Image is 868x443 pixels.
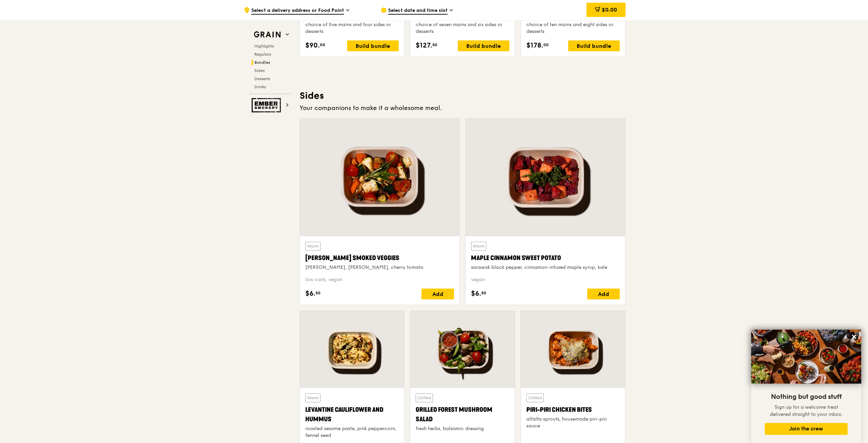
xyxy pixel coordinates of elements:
span: Highlights [254,44,274,49]
div: vegan [471,276,620,283]
span: Select a delivery address or Food Point [251,7,344,15]
span: Select date and time slot [388,7,448,15]
span: $178. [526,40,543,51]
div: Piri-piri Chicken Bites [526,405,620,414]
span: $6. [471,289,481,299]
div: fresh herbs, balsamic dressing [416,425,509,432]
div: Build bundle [347,40,399,51]
div: choice of seven mains and six sides or desserts [416,21,509,35]
div: Chilled [416,393,433,402]
span: Bundles [254,60,270,65]
span: Sides [254,68,265,73]
div: [PERSON_NAME], [PERSON_NAME], cherry tomato [305,264,454,271]
div: Maple Cinnamon Sweet Potato [471,253,620,263]
div: choice of ten mains and eight sides or desserts [526,21,620,35]
span: $6. [305,289,315,299]
span: $0.00 [602,6,617,13]
div: Your companions to make it a wholesome meal. [300,103,626,113]
span: Drinks [254,85,266,89]
span: Nothing but good stuff [771,393,842,401]
div: Chilled [526,393,544,402]
div: Warm [305,242,321,251]
div: choice of five mains and four sides or desserts [305,21,399,35]
div: Add [587,289,620,299]
span: 00 [543,42,549,48]
div: sarawak black pepper, cinnamon-infused maple syrup, kale [471,264,620,271]
span: 00 [320,42,325,48]
button: Join the crew [765,423,848,435]
div: alfalfa sprouts, housemade piri-piri sauce [526,416,620,429]
span: Desserts [254,76,270,81]
div: Grilled Forest Mushroom Salad [416,405,509,424]
span: Regulars [254,52,271,57]
span: 50 [315,290,321,296]
div: roasted sesame paste, pink peppercorn, fennel seed [305,425,399,439]
img: DSC07876-Edit02-Large.jpeg [751,330,861,384]
div: Add [421,289,454,299]
img: Ember Smokery web logo [252,98,283,112]
span: $90. [305,40,320,51]
img: Grain web logo [252,29,283,41]
div: Build bundle [568,40,620,51]
span: 50 [432,42,437,48]
div: Build bundle [458,40,509,51]
span: $127. [416,40,432,51]
div: Warm [471,242,486,251]
span: Sign up for a welcome treat delivered straight to your inbox. [770,404,843,417]
div: [PERSON_NAME] Smoked Veggies [305,253,454,263]
div: Warm [305,393,321,402]
button: Close [849,331,860,342]
div: Levantine Cauliflower and Hummus [305,405,399,424]
h3: Sides [300,90,626,102]
div: low carb, vegan [305,276,454,283]
span: 50 [481,290,486,296]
